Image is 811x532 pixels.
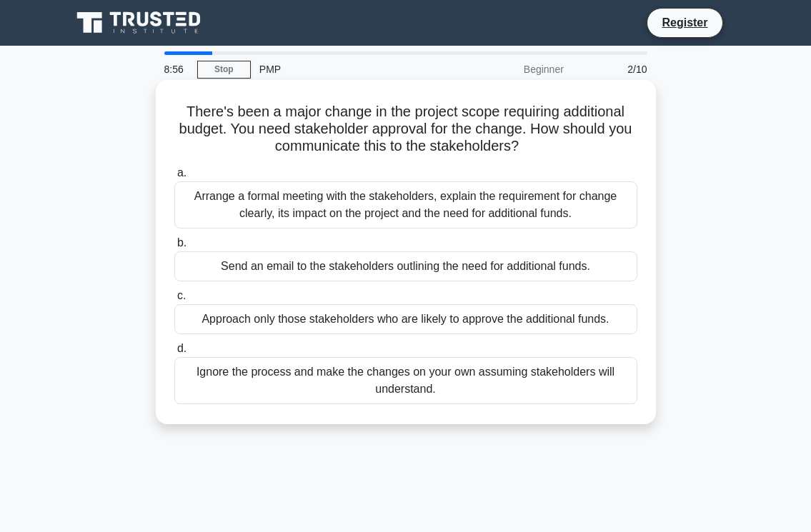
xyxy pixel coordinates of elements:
[177,289,186,301] span: c.
[174,251,637,281] div: Send an email to the stakeholders outlining the need for additional funds.
[447,55,572,84] div: Beginner
[653,14,716,31] a: Register
[251,55,447,84] div: PMP
[174,357,637,404] div: Ignore the process and make the changes on your own assuming stakeholders will understand.
[174,304,637,334] div: Approach only those stakeholders who are likely to approve the additional funds.
[174,181,637,229] div: Arrange a formal meeting with the stakeholders, explain the requirement for change clearly, its i...
[173,103,639,156] h5: There's been a major change in the project scope requiring additional budget. You need stakeholde...
[177,166,186,179] span: a.
[156,55,197,84] div: 8:56
[177,342,186,354] span: d.
[177,236,186,249] span: b.
[572,55,656,84] div: 2/10
[197,61,251,79] a: Stop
